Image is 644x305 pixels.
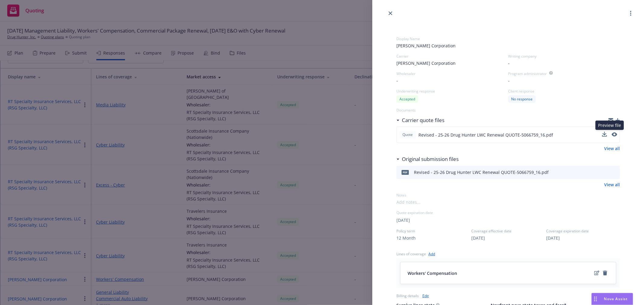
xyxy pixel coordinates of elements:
[593,269,600,277] a: edit
[396,108,620,113] div: Documents
[418,132,553,138] span: Revised - 25-26 Drug Hunter LWC Renewal QUOTE-5066759_16.pdf
[508,77,510,84] span: -
[402,155,459,163] h3: Original submission files
[396,77,398,84] span: -
[546,235,560,241] button: [DATE]
[396,71,508,76] div: Wholesaler
[508,89,620,94] div: Client response
[396,42,620,49] span: [PERSON_NAME] Corporation
[471,228,545,234] span: Coverage effective date
[612,131,617,138] button: preview file
[595,121,624,130] div: Preview file
[612,132,617,137] button: preview file
[408,270,457,276] span: Workers' Compensation
[396,54,508,59] div: Carrier
[546,228,620,234] span: Coverage expiration date
[471,235,485,241] button: [DATE]
[396,116,444,124] div: Carrier quote files
[508,95,536,103] div: No response
[612,169,617,176] button: preview file
[396,89,508,94] div: Underwriting response
[396,293,419,298] div: Billing details
[396,193,620,198] div: Notes
[396,251,426,256] div: Lines of coverage
[604,181,620,188] a: View all
[396,95,418,103] div: Accepted
[396,60,456,66] span: [PERSON_NAME] Corporation
[387,10,394,17] a: close
[508,54,620,59] div: Writing company
[402,170,409,175] span: pdf
[602,169,607,176] button: download file
[422,293,429,299] a: Edit
[604,145,620,152] a: View all
[428,251,435,257] a: Add
[601,269,609,277] a: remove
[602,132,607,137] button: download file
[604,296,628,301] span: Nova Assist
[396,155,459,163] div: Original submission files
[396,210,620,215] div: Quote expiration date
[396,235,416,241] button: 12 Month
[591,293,633,305] button: Nova Assist
[592,293,599,305] div: Drag to move
[396,228,470,234] span: Policy term
[402,132,414,137] span: Quote
[508,60,510,66] span: -
[508,71,547,76] div: Program administrator
[402,116,444,124] h3: Carrier quote files
[602,131,607,138] button: download file
[414,169,549,175] div: Revised - 25-26 Drug Hunter LWC Renewal QUOTE-5066759_16.pdf
[396,36,620,41] div: Display Name
[396,217,410,223] button: [DATE]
